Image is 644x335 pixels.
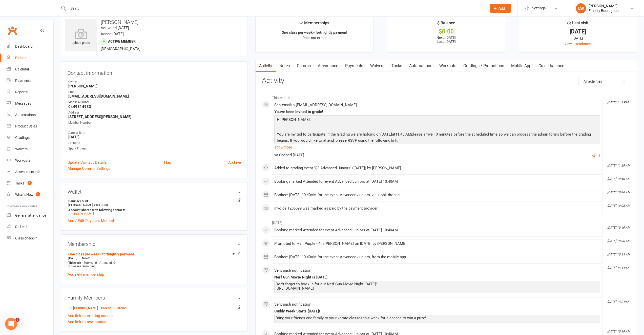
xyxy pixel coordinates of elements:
i: [DATE] 10:40 AM [607,191,630,194]
div: Payments [15,79,31,83]
a: Add link to existing contact [68,313,114,319]
h3: Contact information [68,68,241,76]
i: [DATE] 10:40 AM [607,177,630,181]
a: Add new membership [68,272,104,277]
span: [DEMOGRAPHIC_DATA] [101,47,140,51]
span: [DATE] [381,132,392,137]
a: Automations [406,60,436,72]
a: Payments [7,75,53,86]
div: LW [576,3,586,13]
strong: Bank account [68,199,238,203]
i: [DATE] 1:32 PM [607,300,628,304]
div: Member Number [68,120,241,125]
i: [DATE] 10:05 AM [607,204,630,208]
div: Tasks [15,181,24,185]
div: What's New [15,193,33,197]
div: Spark Fitness [68,146,241,151]
a: Comms [293,60,314,72]
span: Attended: 0 [99,261,115,265]
a: Notes [276,60,293,72]
div: General attendance [15,213,46,217]
div: Added to grading event 'Q3 Advanced Juniors' ([DATE]) by [PERSON_NAME] [274,166,600,170]
a: People [7,52,53,64]
a: Workouts [7,155,53,166]
a: show more [274,144,600,151]
a: Dashboard [7,41,53,52]
span: Never [82,256,90,260]
a: Add / Edit Payment Method [68,218,114,224]
a: Tasks [388,60,406,72]
iframe: Intercom live chat [5,318,17,330]
li: [PERSON_NAME] [68,198,241,216]
div: Booked: [DATE] 10:40AM for the event Advanced Juniors, via kiosk drop-in [274,193,600,197]
li: [DATE] [262,217,630,226]
a: One class per week - fortnightly payment [68,252,134,256]
i: ✓ [300,21,303,26]
div: Invoice 1206699 was marked as paid by the payment provider [274,206,600,211]
span: 1 classes remaining [68,265,96,268]
a: Flag [164,159,171,165]
div: week [67,261,82,265]
div: [PERSON_NAME] [589,4,619,8]
button: 1 [592,153,600,159]
a: Tasks 4 [7,178,53,189]
p: Next: [DATE] Last: [DATE] [392,35,500,44]
div: [DATE] [524,29,632,34]
a: Automations [7,109,53,121]
div: Owner [68,80,241,84]
div: Promoted to Half Purple - 4th [PERSON_NAME] on [DATE] by [PERSON_NAME] [274,241,600,246]
div: [DATE] [524,35,632,41]
span: 4 [28,181,32,185]
div: Booking marked Attended for event Advanced Juniors at [DATE] 10:40AM [274,228,600,232]
a: Mobile App [508,60,535,72]
i: [DATE] 1:42 PM [607,101,628,104]
div: Waivers [15,147,28,151]
div: People [15,56,27,60]
a: Credit balance [535,60,568,72]
a: [PERSON_NAME] - Parent / Guardian [68,306,127,311]
div: Calendar [15,67,29,71]
div: Nerf Gun Movie Night is [DATE]! [274,275,600,280]
div: upload photo [65,29,97,46]
div: Address [68,110,241,115]
a: Reports [7,86,53,98]
a: Archive [228,159,241,165]
a: Manage Comms Settings [68,165,110,172]
strong: One class per week - fortnightly payment [282,30,347,34]
span: Active member [108,39,136,43]
h3: Activity [262,77,630,85]
div: Memberships [300,20,329,29]
span: 2 [15,318,19,322]
div: Assessments [15,170,40,174]
strong: - [68,125,241,129]
div: Mobile Number [68,100,241,105]
div: Buddy Week Starts [DATE]! [274,309,600,313]
a: Assessments [7,166,53,178]
span: Sent push notification [274,302,311,307]
span: at [392,132,395,137]
div: Email [68,90,241,95]
i: [DATE] 10:40 AM [607,226,630,229]
a: What's New1 [7,189,53,200]
div: Workouts [15,158,30,162]
span: xxxx 0850 [94,203,108,207]
a: Gradings / Promotions [460,60,508,72]
button: Add [490,4,511,13]
span: Sent email to [EMAIL_ADDRESS][DOMAIN_NAME] [274,103,357,107]
div: — [67,256,241,260]
a: Calendar [7,64,53,75]
div: $ Balance [437,20,455,29]
a: view attendance [565,42,591,46]
i: [DATE] 10:38 AM [607,330,630,333]
div: You've been invited to grade! [274,110,600,114]
div: Class check-in [15,236,37,240]
span: . If you would like to attend, please RSVP using the following link: [288,138,398,143]
i: [DATE] 10:36 AM [607,239,630,243]
a: General attendance kiosk mode [7,210,53,221]
span: Add [498,6,505,10]
span: Hi [277,117,281,122]
span: You are invited to participate in the Grading we are holding on [277,132,381,137]
a: Payments [342,60,367,72]
div: Date of Birth [68,131,241,135]
strong: Account shared with following contacts [68,208,238,212]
